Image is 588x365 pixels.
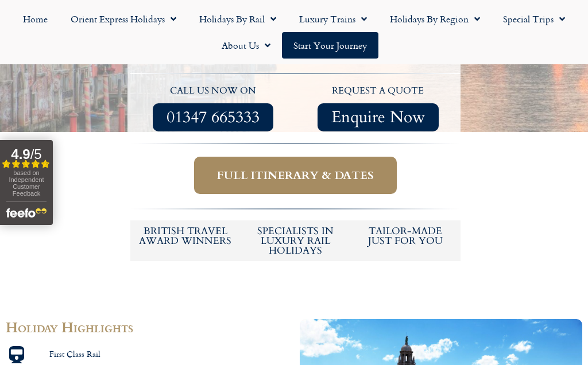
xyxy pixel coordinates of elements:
a: Holidays by Rail [188,6,288,32]
p: request a quote [301,84,455,99]
span: Holiday Highlights [6,317,133,337]
a: Special Trips [492,6,577,32]
h5: tailor-made just for you [356,226,455,246]
nav: Menu [6,6,582,59]
h6: Specialists in luxury rail holidays [246,226,345,255]
a: Enquire Now [318,103,439,131]
p: call us now on [136,84,290,99]
a: Start your Journey [282,32,378,59]
span: 01347 665333 [167,110,260,125]
a: About Us [210,32,282,59]
a: Holidays by Region [378,6,492,32]
span: Enquire Now [331,110,425,125]
span: Full itinerary & dates [217,168,374,182]
span: First Class Rail [47,349,100,360]
a: Home [11,6,59,32]
h5: British Travel Award winners [136,226,235,246]
a: 01347 665333 [153,103,273,131]
a: Orient Express Holidays [59,6,188,32]
a: Full itinerary & dates [194,157,397,194]
a: Luxury Trains [288,6,378,32]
